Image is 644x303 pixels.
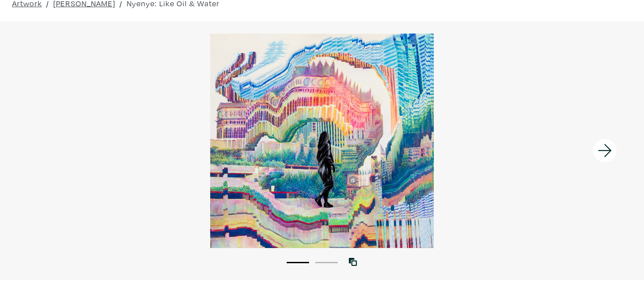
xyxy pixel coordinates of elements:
button: 1 of 2 [287,262,309,263]
button: 2 of 2 [315,262,338,263]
